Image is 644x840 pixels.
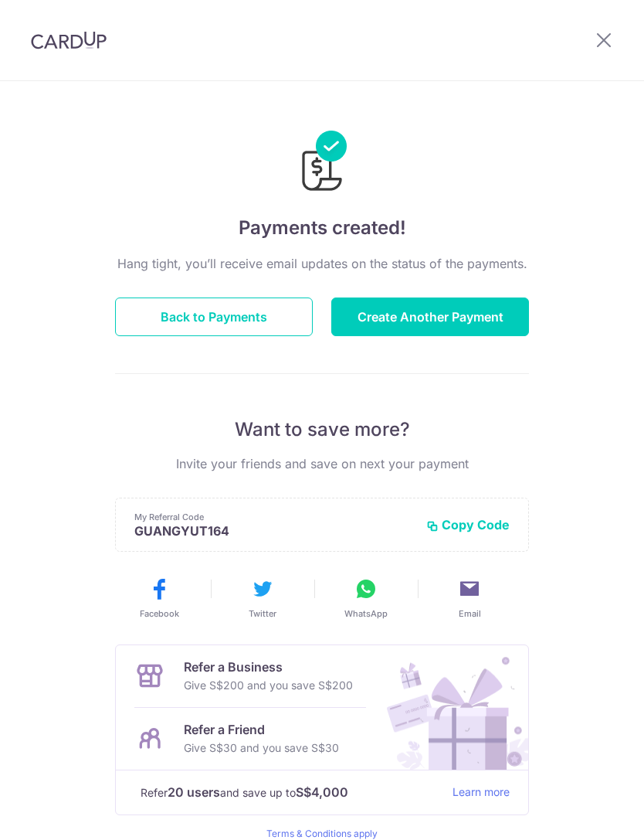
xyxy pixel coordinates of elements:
[297,131,347,196] img: Payments
[115,298,313,336] button: Back to Payments
[31,31,107,49] img: CardUp
[115,417,529,442] p: Want to save more?
[184,739,339,757] p: Give S$30 and you save S$30
[184,676,353,695] p: Give S$200 and you save S$200
[459,607,481,620] span: Email
[424,576,515,620] button: Email
[140,607,179,620] span: Facebook
[331,298,529,336] button: Create Another Payment
[452,783,510,802] a: Learn more
[114,576,205,620] button: Facebook
[141,783,440,802] p: Refer and save up to
[184,658,353,676] p: Refer a Business
[426,517,510,532] button: Copy Code
[320,576,412,620] button: WhatsApp
[296,783,348,801] strong: S$4,000
[266,828,378,839] a: Terms & Conditions apply
[115,214,529,242] h4: Payments created!
[372,645,528,770] img: Refer
[115,454,529,473] p: Invite your friends and save on next your payment
[134,511,414,523] p: My Referral Code
[217,576,308,620] button: Twitter
[168,783,220,801] strong: 20 users
[115,254,529,273] p: Hang tight, you’ll receive email updates on the status of the payments.
[249,607,276,620] span: Twitter
[344,607,388,620] span: WhatsApp
[134,523,414,539] p: GUANGYUT164
[184,720,339,739] p: Refer a Friend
